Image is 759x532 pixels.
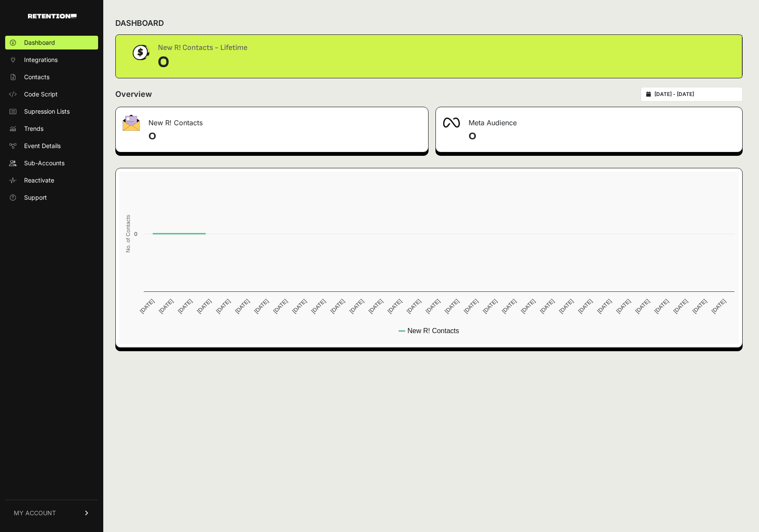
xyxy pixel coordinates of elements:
[158,42,247,54] div: New R! Contacts - Lifetime
[469,130,735,143] h4: 0
[116,107,428,133] div: New R! Contacts
[5,87,98,101] a: Code Script
[272,298,289,315] text: [DATE]
[436,107,742,133] div: Meta Audience
[5,105,98,118] a: Supression Lists
[577,298,594,315] text: [DATE]
[148,130,421,143] h4: 0
[463,298,479,315] text: [DATE]
[14,509,56,517] span: MY ACCOUNT
[5,173,98,187] a: Reactivate
[348,298,365,315] text: [DATE]
[234,298,250,315] text: [DATE]
[367,298,384,315] text: [DATE]
[481,298,498,315] text: [DATE]
[24,107,70,116] span: Supression Lists
[253,298,270,315] text: [DATE]
[177,298,194,315] text: [DATE]
[139,298,155,315] text: [DATE]
[24,124,43,133] span: Trends
[444,298,460,315] text: [DATE]
[5,156,98,170] a: Sub-Accounts
[5,36,98,49] a: Dashboard
[24,142,61,150] span: Event Details
[691,298,708,315] text: [DATE]
[424,298,441,315] text: [DATE]
[196,298,213,315] text: [DATE]
[125,215,131,253] text: No. of Contacts
[310,298,327,315] text: [DATE]
[386,298,403,315] text: [DATE]
[558,298,574,315] text: [DATE]
[157,298,174,315] text: [DATE]
[405,298,422,315] text: [DATE]
[653,298,670,315] text: [DATE]
[5,139,98,153] a: Event Details
[520,298,537,315] text: [DATE]
[115,88,152,100] h2: Overview
[24,90,58,99] span: Code Script
[5,500,98,526] a: MY ACCOUNT
[134,231,137,237] text: 0
[539,298,555,315] text: [DATE]
[5,70,98,84] a: Contacts
[5,122,98,136] a: Trends
[710,298,727,315] text: [DATE]
[24,38,55,47] span: Dashboard
[596,298,613,315] text: [DATE]
[28,14,77,19] img: Retention.com
[443,118,460,128] img: fa-meta-2f981b61bb99beabf952f7030308934f19ce035c18b003e963880cc3fabeebb7.png
[123,114,140,131] img: fa-envelope-19ae18322b30453b285274b1b8af3d052b27d846a4fbe8435d1a52b978f639a2.png
[130,42,151,63] img: dollar-coin-05c43ed7efb7bc0c12610022525b4bbbb207c7efeef5aecc26f025e68dcafac9.png
[329,298,346,315] text: [DATE]
[634,298,651,315] text: [DATE]
[24,56,58,64] span: Integrations
[115,17,164,29] h2: DASHBOARD
[24,193,47,202] span: Support
[158,54,247,71] div: 0
[5,53,98,67] a: Integrations
[215,298,231,315] text: [DATE]
[291,298,308,315] text: [DATE]
[615,298,632,315] text: [DATE]
[24,159,65,167] span: Sub-Accounts
[5,191,98,204] a: Support
[501,298,518,315] text: [DATE]
[24,176,54,185] span: Reactivate
[24,73,49,81] span: Contacts
[407,327,459,334] text: New R! Contacts
[672,298,689,315] text: [DATE]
